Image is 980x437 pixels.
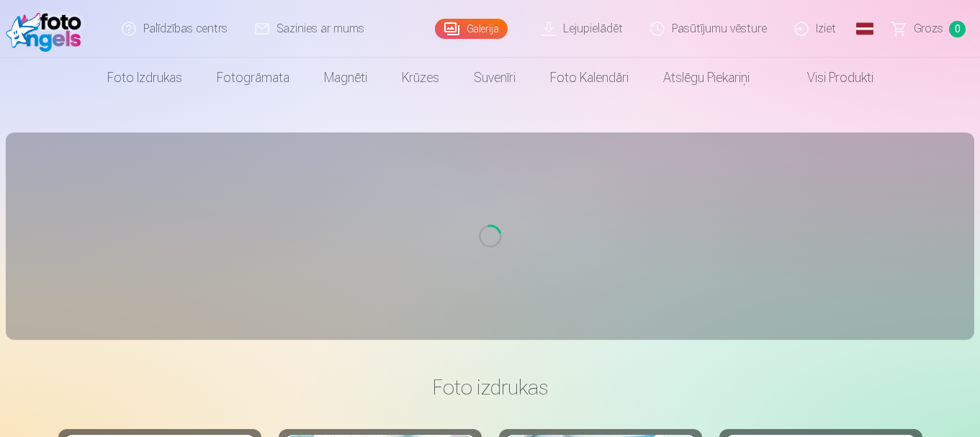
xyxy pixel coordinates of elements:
[767,58,891,98] a: Visi produkti
[199,58,307,98] a: Fotogrāmata
[949,21,966,37] span: 0
[457,58,533,98] a: Suvenīri
[6,6,89,52] img: /fa1
[914,20,943,37] span: Grozs
[90,58,199,98] a: Foto izdrukas
[70,374,911,400] h3: Foto izdrukas
[435,19,508,39] a: Galerija
[646,58,767,98] a: Atslēgu piekariņi
[533,58,646,98] a: Foto kalendāri
[307,58,385,98] a: Magnēti
[385,58,457,98] a: Krūzes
